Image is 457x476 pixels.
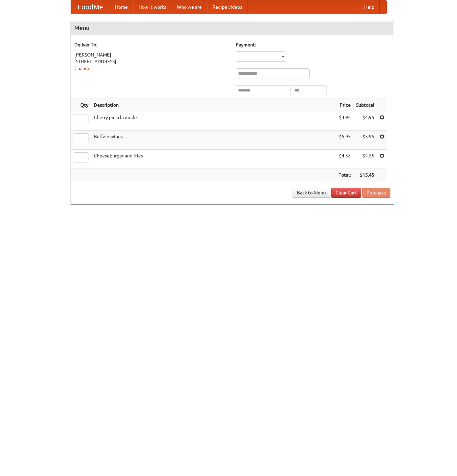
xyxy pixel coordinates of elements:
a: Help [359,0,380,14]
div: [STREET_ADDRESS] [74,58,229,65]
button: Purchase [362,188,390,198]
td: Cherry pie a la mode [91,111,336,131]
a: Home [110,0,133,14]
a: FoodMe [71,0,110,14]
a: Back to Menu [293,188,330,198]
h5: Payment: [236,41,390,48]
th: Total: [336,169,353,181]
h4: Menu [71,21,394,35]
td: $5.95 [353,131,377,150]
td: Cheeseburger and fries [91,150,336,169]
div: [PERSON_NAME] [74,51,229,58]
td: $4.55 [336,150,353,169]
td: $4.95 [336,111,353,131]
a: Change [74,66,90,71]
td: $5.95 [336,131,353,150]
td: $4.55 [353,150,377,169]
th: $15.45 [353,169,377,181]
a: Recipe videos [207,0,247,14]
a: Who we are [172,0,207,14]
th: Price [336,99,353,111]
td: Buffalo wings [91,131,336,150]
th: Description [91,99,336,111]
td: $4.95 [353,111,377,131]
th: Subtotal [353,99,377,111]
h5: Deliver To: [74,41,229,48]
th: Qty [71,99,91,111]
a: How it works [133,0,172,14]
a: Clear Cart [331,188,361,198]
